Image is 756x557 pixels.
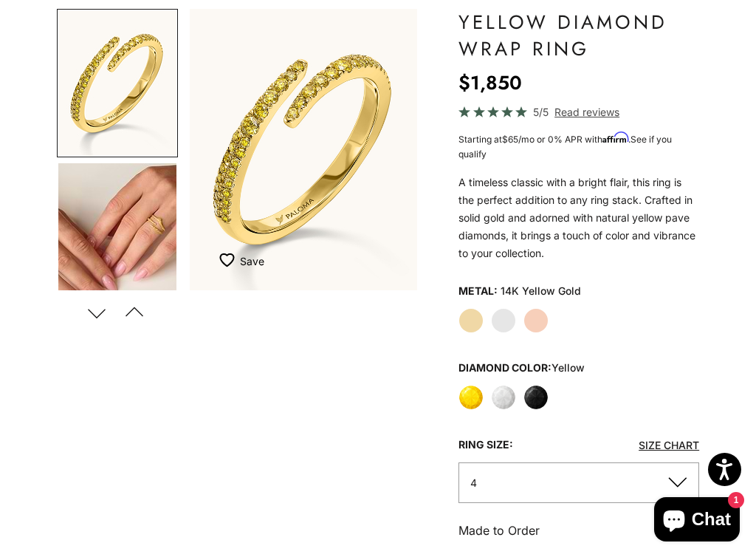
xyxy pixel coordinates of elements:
span: Starting at /mo or 0% APR with . [458,134,672,160]
span: 4 [470,476,477,489]
variant-option-value: 14K Yellow Gold [501,280,581,302]
img: #YellowGold #RoseGold #WhiteGold [58,163,176,310]
a: Size Chart [639,439,699,451]
legend: Diamond Color: [458,357,585,379]
span: Read reviews [554,103,619,120]
div: Item 1 of 15 [190,9,418,290]
variant-option-value: yellow [551,361,585,374]
sale-price: $1,850 [458,68,522,98]
button: Go to item 1 [57,9,178,157]
button: 4 [458,462,699,503]
p: A timeless classic with a bright flair, this ring is the perfect addition to any ring stack. Craf... [458,174,699,262]
h1: Yellow Diamond Wrap Ring [458,9,699,62]
legend: Metal: [458,280,498,302]
button: Go to item 4 [57,162,178,311]
inbox-online-store-chat: Shopify online store chat [650,497,744,545]
span: Affirm [602,132,628,143]
span: 5/5 [533,103,549,120]
img: #YellowGold [58,10,176,156]
img: #YellowGold [190,9,418,290]
a: 5/5 Read reviews [458,103,699,120]
p: Made to Order [458,521,699,540]
legend: Ring size: [458,434,513,456]
span: $65 [502,134,518,145]
img: wishlist [219,253,240,267]
button: Add to Wishlist [219,246,264,276]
